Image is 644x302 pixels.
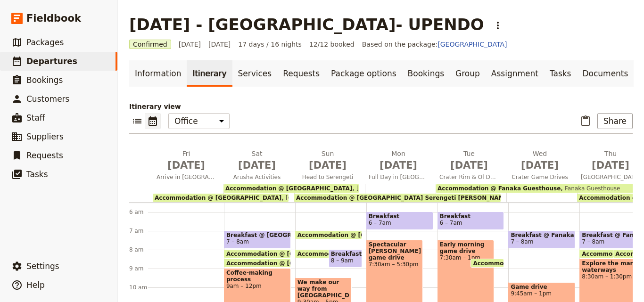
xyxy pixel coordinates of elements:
[297,279,350,299] span: We make our way from [GEOGRAPHIC_DATA]
[226,283,289,289] span: 9am – 12pm
[561,185,620,192] span: Fanaka Guesthouse
[232,60,278,87] a: Services
[223,173,290,181] span: Arusha Activities
[577,60,634,87] a: Documents
[510,149,570,172] h2: Wed
[369,213,431,220] span: Breakfast
[145,113,161,129] button: Calendar view
[294,194,501,202] div: Accommodation @ [GEOGRAPHIC_DATA] Serengeti [PERSON_NAME] Camp-Upgrade option from dome tents
[438,41,507,48] a: [GEOGRAPHIC_DATA]
[369,220,391,226] span: 6 – 7am
[187,60,232,87] a: Itinerary
[369,149,428,172] h2: Mon
[179,40,231,49] span: [DATE] – [DATE]
[129,246,153,253] div: 8 am
[369,158,428,172] span: [DATE]
[226,260,357,266] span: Accommodation @ [GEOGRAPHIC_DATA]
[223,184,359,193] div: Accommodation @ [GEOGRAPHIC_DATA][GEOGRAPHIC_DATA]
[153,173,220,181] span: Arrive in [GEOGRAPHIC_DATA]
[581,149,640,172] h2: Thu
[440,254,492,261] span: 7:30am – 1pm
[582,232,644,238] span: Breakfast @ Fanaka Guesthouse
[331,257,354,264] span: 8 – 9am
[295,249,352,258] div: Accommodation @ [GEOGRAPHIC_DATA] Serengeti [PERSON_NAME] Camp-Upgrade option from dome tents
[369,261,421,268] span: 7:30am – 5:30pm
[329,249,362,268] div: Breakfast @ [GEOGRAPHIC_DATA]8 – 9am
[224,230,291,249] div: Breakfast @ [GEOGRAPHIC_DATA]7 – 8am
[153,194,289,202] div: Accommodation @ [GEOGRAPHIC_DATA][GEOGRAPHIC_DATA], [GEOGRAPHIC_DATA]
[226,251,357,257] span: Accommodation @ [GEOGRAPHIC_DATA]
[238,40,302,49] span: 17 days / 16 nights
[129,265,153,272] div: 9 am
[365,149,436,184] button: Mon [DATE]Full Day in [GEOGRAPHIC_DATA]
[227,149,287,172] h2: Sat
[295,230,362,239] div: Accommodation @ [GEOGRAPHIC_DATA]
[366,212,433,230] div: Breakfast6 – 7am
[129,284,153,291] div: 10 am
[294,149,365,184] button: Sun [DATE]Head to Serengeti
[471,259,504,268] div: Accommodation @ Fanaka Guesthouse
[297,232,429,238] span: Accommodation @ [GEOGRAPHIC_DATA]
[226,232,289,238] span: Breakfast @ [GEOGRAPHIC_DATA]
[309,40,355,49] span: 12/12 booked
[296,195,638,201] span: Accommodation @ [GEOGRAPHIC_DATA] Serengeti [PERSON_NAME] Camp-Upgrade option from dome tents
[402,60,450,87] a: Bookings
[473,260,600,266] span: Accommodation @ Fanaka Guesthouse
[26,38,64,47] span: Packages
[129,40,171,49] span: Confirmed
[155,195,281,201] span: Accommodation @ [GEOGRAPHIC_DATA]
[129,208,153,216] div: 6 am
[153,149,223,184] button: Fri [DATE]Arrive in [GEOGRAPHIC_DATA]
[440,241,492,254] span: Early morning game drive
[26,132,64,141] span: Suppliers
[129,60,187,87] a: Information
[157,158,216,172] span: [DATE]
[26,170,48,179] span: Tasks
[224,259,291,268] div: Accommodation @ [GEOGRAPHIC_DATA]
[510,158,570,172] span: [DATE]
[157,149,216,172] h2: Fri
[362,40,507,49] span: Based on the package:
[577,173,644,181] span: [GEOGRAPHIC_DATA]
[508,230,575,249] div: Breakfast @ Fanaka Guesthouse7 – 8am
[365,173,432,181] span: Full Day in [GEOGRAPHIC_DATA]
[439,149,499,172] h2: Tue
[436,149,506,184] button: Tue [DATE]Crater Rim & Ol Duvai
[440,220,462,226] span: 6 – 7am
[511,284,573,290] span: Game drive
[26,113,45,122] span: Staff
[490,17,506,33] button: Actions
[582,273,644,280] span: 8:30am – 1:30pm
[544,60,577,87] a: Tasks
[26,57,77,66] span: Departures
[369,241,421,261] span: Spectacular [PERSON_NAME] game drive
[506,149,577,184] button: Wed [DATE]Crater Game Drives
[325,60,402,87] a: Package options
[511,238,533,245] span: 7 – 8am
[26,11,81,25] span: Fieldbook
[227,158,287,172] span: [DATE]
[26,280,45,290] span: Help
[277,60,325,87] a: Requests
[297,251,644,257] span: Accommodation @ [GEOGRAPHIC_DATA] Serengeti [PERSON_NAME] Camp-Upgrade option from dome tents
[298,149,357,172] h2: Sun
[582,260,644,273] span: Explore the many waterways
[506,173,573,181] span: Crater Game Drives
[226,238,249,245] span: 7 – 8am
[298,158,357,172] span: [DATE]
[129,102,633,111] p: Itinerary view
[331,251,360,257] span: Breakfast @ [GEOGRAPHIC_DATA]
[26,75,63,85] span: Bookings
[439,158,499,172] span: [DATE]
[582,238,604,245] span: 7 – 8am
[224,249,291,258] div: Accommodation @ [GEOGRAPHIC_DATA]
[581,158,640,172] span: [DATE]
[129,227,153,235] div: 7 am
[511,290,573,297] span: 9:45am – 1pm
[436,184,642,193] div: Accommodation @ Fanaka GuesthouseFanaka Guesthouse
[438,185,561,192] span: Accommodation @ Fanaka Guesthouse
[597,113,633,129] button: Share
[26,94,69,104] span: Customers
[225,185,352,192] span: Accommodation @ [GEOGRAPHIC_DATA]
[579,249,636,258] div: Accommodation @ Fanaka Guesthouse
